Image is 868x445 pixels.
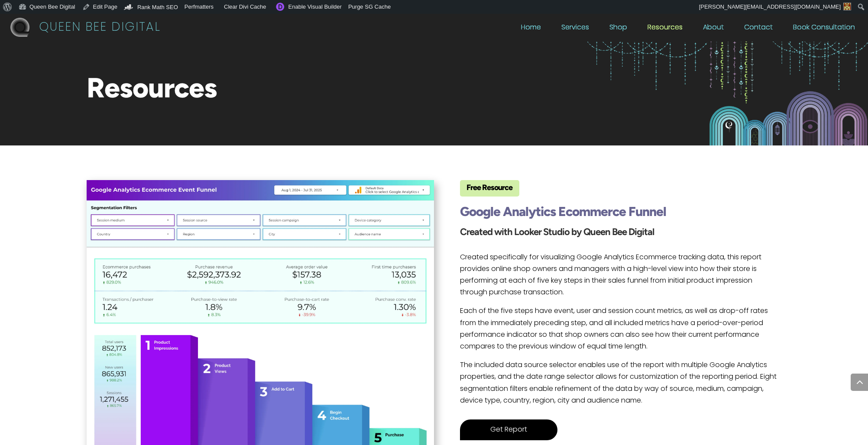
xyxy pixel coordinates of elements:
a: Contact [744,25,773,34]
p: QUEEN BEE DIGITAL [39,22,161,34]
h2: Google Analytics Ecommerce Funnel [460,205,781,225]
p: The included data source selector enables use of the report with multiple Google Analytics proper... [460,360,781,407]
h4: Free Resource [466,187,519,195]
a: Get Report [460,419,557,440]
img: QBD Logo [10,18,29,37]
p: Created specifically for visualizing Google Analytics Ecommerce tracking data, this report provid... [460,252,781,306]
h1: Resources [87,74,781,112]
h3: Created with Looker Studio by Queen Bee Digital [460,227,781,243]
p: Each of the five steps have event, user and session count metrics, as well as drop-off rates from... [460,306,781,360]
a: Home [521,25,541,34]
a: Shop [609,25,627,34]
a: Services [561,25,589,34]
a: Book Consultation [793,25,855,34]
a: Resources [648,25,683,34]
span: Rank Math SEO [137,4,178,10]
a: About [703,25,724,34]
